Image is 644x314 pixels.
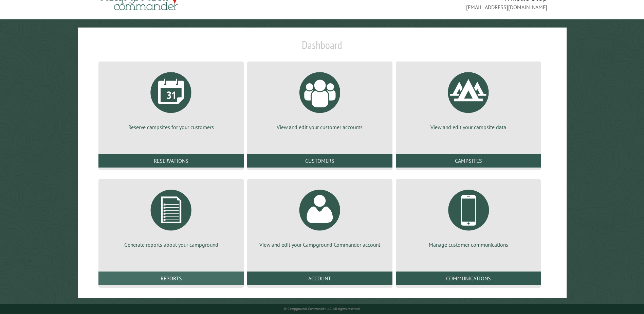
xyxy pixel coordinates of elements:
a: View and edit your customer accounts [255,67,384,131]
a: Campsites [396,154,541,168]
a: Reports [98,272,244,285]
a: Account [247,272,392,285]
a: Customers [247,154,392,168]
p: Manage customer communications [404,241,533,248]
a: Reserve campsites for your customers [107,67,236,131]
p: Generate reports about your campground [107,241,236,248]
small: © Campground Commander LLC. All rights reserved. [284,307,361,311]
p: Reserve campsites for your customers [107,123,236,131]
p: View and edit your Campground Commander account [255,241,384,248]
a: Reservations [98,154,244,168]
a: View and edit your campsite data [404,67,533,131]
a: Communications [396,272,541,285]
p: View and edit your campsite data [404,123,533,131]
a: View and edit your Campground Commander account [255,185,384,248]
h1: Dashboard [97,38,547,57]
p: View and edit your customer accounts [255,123,384,131]
a: Generate reports about your campground [107,185,236,248]
a: Manage customer communications [404,185,533,248]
